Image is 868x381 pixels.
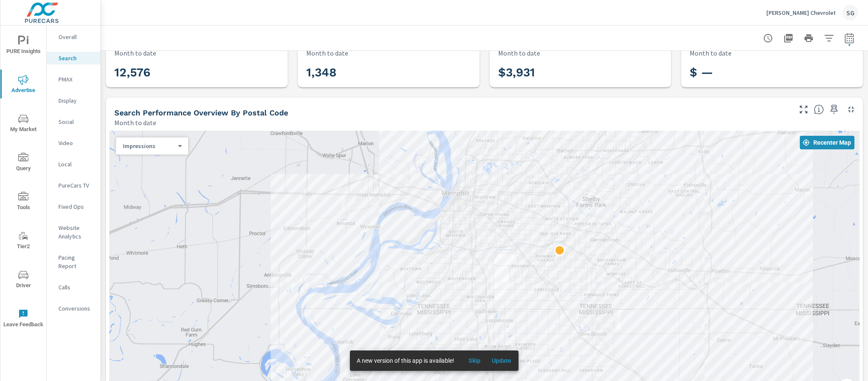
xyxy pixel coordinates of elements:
[58,118,94,126] p: Social
[814,104,824,115] span: Understand Search performance data by postal code. Individual postal codes can be selected and ex...
[47,94,100,107] div: Display
[58,139,94,147] p: Video
[47,137,100,149] div: Video
[114,65,279,80] h3: 12,576
[58,75,94,84] p: PMAX
[464,357,485,364] span: Skip
[821,30,837,47] button: Apply Filters
[827,103,841,116] span: Save this to your personalized report
[58,304,94,313] p: Conversions
[3,270,44,291] span: Driver
[58,54,94,62] p: Search
[498,65,663,80] h3: $3,931
[47,52,100,64] div: Search
[58,96,94,105] p: Display
[58,181,94,190] p: PureCars TV
[461,354,488,367] button: Skip
[3,36,44,56] span: PURE Insights
[123,142,175,150] p: Impressions
[803,139,851,146] span: Recenter Map
[58,33,94,41] p: Overall
[3,75,44,95] span: Advertise
[116,142,181,150] div: Impressions
[690,48,732,58] p: Month to date
[498,48,540,58] p: Month to date
[114,118,156,128] p: Month to date
[47,302,100,315] div: Conversions
[843,5,858,20] div: SG
[357,357,454,364] span: A new version of this app is available!
[306,48,348,58] p: Month to date
[47,73,100,86] div: PMAX
[58,202,94,211] p: Fixed Ops
[47,179,100,192] div: PureCars TV
[3,153,44,174] span: Query
[47,31,100,43] div: Overall
[47,158,100,171] div: Local
[114,48,156,58] p: Month to date
[766,9,836,17] p: [PERSON_NAME] Chevrolet
[800,136,854,149] button: Recenter Map
[58,224,94,241] p: Website Analytics
[3,309,44,330] span: Leave Feedback
[47,281,100,294] div: Calls
[800,30,817,47] button: Print Report
[3,114,44,134] span: My Market
[47,251,100,272] div: Pacing Report
[47,200,100,213] div: Fixed Ops
[3,231,44,252] span: Tier2
[0,25,46,338] div: nav menu
[306,65,471,80] h3: 1,348
[58,160,94,168] p: Local
[488,354,515,367] button: Update
[690,65,854,80] h3: $ —
[491,357,512,364] span: Update
[47,221,100,243] div: Website Analytics
[3,192,44,213] span: Tools
[58,253,94,270] p: Pacing Report
[58,283,94,291] p: Calls
[797,103,810,116] button: Make Fullscreen
[844,103,858,116] button: Minimize Widget
[780,30,797,47] button: "Export Report to PDF"
[114,108,288,117] h5: Search Performance Overview By Postal Code
[47,115,100,128] div: Social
